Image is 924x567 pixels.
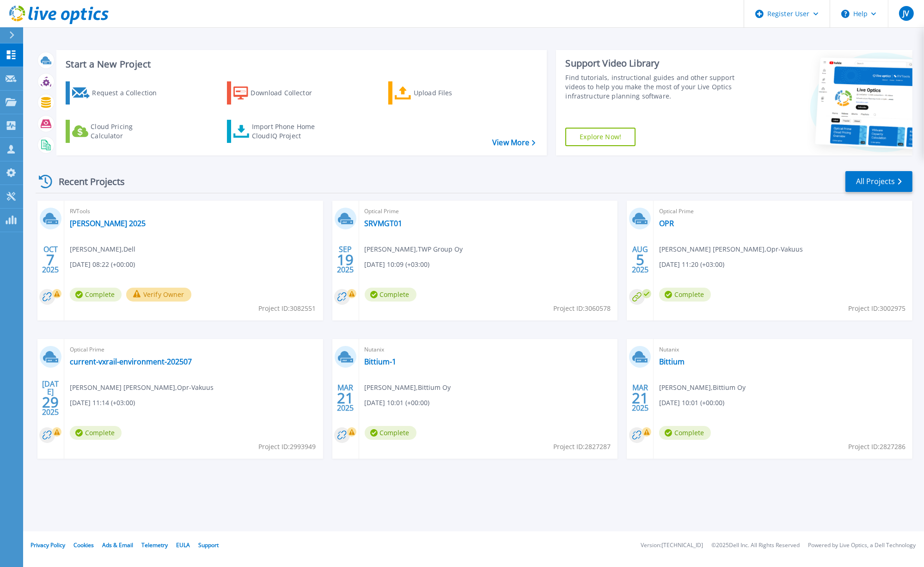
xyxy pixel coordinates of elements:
[365,345,612,355] span: Nutanix
[565,57,747,69] div: Support Video Library
[631,381,649,415] div: MAR 2025
[365,219,403,228] a: SRVMGT01
[70,357,192,366] a: current-vxrail-environment-202507
[659,426,711,440] span: Complete
[73,541,94,549] a: Cookies
[70,426,122,440] span: Complete
[126,288,191,302] button: Verify Owner
[31,541,65,549] a: Privacy Policy
[365,357,397,366] a: Bittium-1
[70,244,135,254] span: [PERSON_NAME] , Dell
[365,382,451,393] span: [PERSON_NAME] , Bittium Oy
[259,303,316,314] span: Project ID: 3082551
[42,243,59,277] div: OCT 2025
[70,259,135,270] span: [DATE] 08:22 (+00:00)
[631,243,649,277] div: AUG 2025
[70,219,146,228] a: [PERSON_NAME] 2025
[70,288,122,302] span: Complete
[845,171,912,192] a: All Projects
[176,541,190,549] a: EULA
[70,382,214,393] span: [PERSON_NAME] [PERSON_NAME] , Opr-Vakuus
[565,128,636,146] a: Explore Now!
[641,542,703,549] li: Version: [TECHNICAL_ID]
[365,288,416,302] span: Complete
[337,243,354,277] div: SEP 2025
[70,345,318,355] span: Optical Prime
[659,382,746,393] span: [PERSON_NAME] , Bittium Oy
[337,394,354,402] span: 21
[659,244,803,254] span: [PERSON_NAME] [PERSON_NAME] , Opr-Vakuus
[903,10,909,17] span: JV
[808,542,916,549] li: Powered by Live Optics, a Dell Technology
[259,442,316,452] span: Project ID: 2993949
[141,541,168,549] a: Telemetry
[102,541,133,549] a: Ads & Email
[337,256,354,264] span: 19
[66,120,169,143] a: Cloud Pricing Calculator
[848,442,906,452] span: Project ID: 2827286
[659,398,724,408] span: [DATE] 10:01 (+00:00)
[636,256,644,264] span: 5
[42,398,59,406] span: 29
[365,259,430,270] span: [DATE] 10:09 (+03:00)
[659,357,685,366] a: Bittium
[46,256,55,264] span: 7
[365,398,430,408] span: [DATE] 10:01 (+00:00)
[36,170,137,193] div: Recent Projects
[198,541,219,549] a: Support
[565,73,747,101] div: Find tutorials, instructional guides and other support videos to help you make the most of your L...
[659,219,674,228] a: OPR
[659,259,724,270] span: [DATE] 11:20 (+03:00)
[92,84,166,102] div: Request a Collection
[848,303,906,314] span: Project ID: 3002975
[388,81,491,105] a: Upload Files
[659,345,907,355] span: Nutanix
[414,84,488,102] div: Upload Files
[227,81,330,105] a: Download Collector
[70,398,135,408] span: [DATE] 11:14 (+03:00)
[492,138,535,147] a: View More
[42,381,59,415] div: [DATE] 2025
[70,206,318,216] span: RVTools
[66,59,535,69] h3: Start a New Project
[553,303,611,314] span: Project ID: 3060578
[251,84,324,102] div: Download Collector
[66,81,169,105] a: Request a Collection
[659,288,711,302] span: Complete
[632,394,649,402] span: 21
[365,206,612,216] span: Optical Prime
[553,442,611,452] span: Project ID: 2827287
[365,244,463,254] span: [PERSON_NAME] , TWP Group Oy
[659,206,907,216] span: Optical Prime
[91,122,165,141] div: Cloud Pricing Calculator
[365,426,416,440] span: Complete
[252,122,324,141] div: Import Phone Home CloudIQ Project
[711,542,800,549] li: © 2025 Dell Inc. All Rights Reserved
[337,381,354,415] div: MAR 2025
